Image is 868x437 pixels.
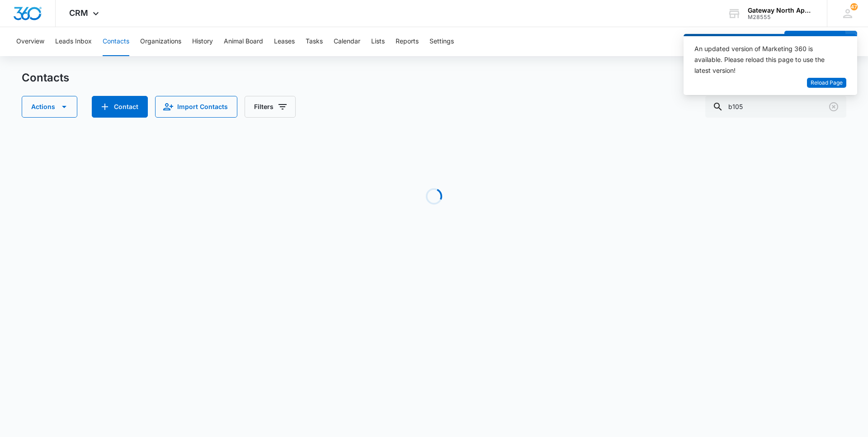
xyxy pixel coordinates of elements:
[748,7,814,14] div: account name
[140,27,181,56] button: Organizations
[22,96,77,118] button: Actions
[371,27,385,56] button: Lists
[306,27,323,56] button: Tasks
[55,27,92,56] button: Leads Inbox
[92,96,148,118] button: Add Contact
[694,43,835,76] div: An updated version of Marketing 360 is available. Please reload this page to use the latest version!
[192,27,213,56] button: History
[850,3,858,10] span: 47
[69,8,88,18] span: CRM
[826,100,841,114] button: Clear
[429,27,454,56] button: Settings
[334,27,360,56] button: Calendar
[224,27,263,56] button: Animal Board
[748,14,814,20] div: account id
[16,27,44,56] button: Overview
[245,96,296,118] button: Filters
[811,79,843,87] span: Reload Page
[22,71,69,85] h1: Contacts
[155,96,237,118] button: Import Contacts
[807,78,846,88] button: Reload Page
[396,27,419,56] button: Reports
[850,3,858,10] div: notifications count
[705,96,846,118] input: Search Contacts
[784,31,845,52] button: Add Contact
[103,27,129,56] button: Contacts
[274,27,295,56] button: Leases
